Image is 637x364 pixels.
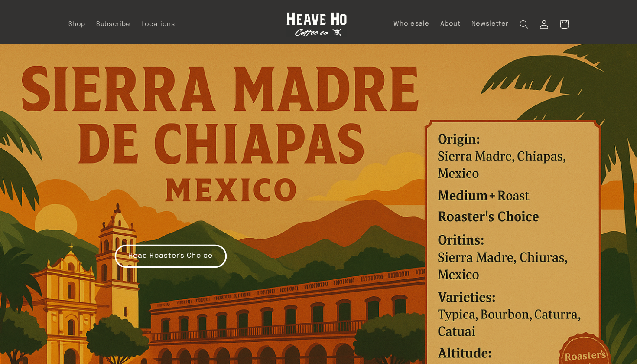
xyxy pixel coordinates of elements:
[388,14,435,33] a: Wholesale
[471,20,509,28] span: Newsletter
[115,245,227,268] a: Head Roaster's Choice
[440,20,460,28] span: About
[514,14,534,34] summary: Search
[68,20,86,29] span: Shop
[96,20,130,29] span: Subscribe
[91,15,136,34] a: Subscribe
[466,14,514,33] a: Newsletter
[136,15,180,34] a: Locations
[286,12,347,37] img: Heave Ho Coffee Co
[141,20,175,29] span: Locations
[435,14,466,33] a: About
[63,15,91,34] a: Shop
[393,20,429,28] span: Wholesale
